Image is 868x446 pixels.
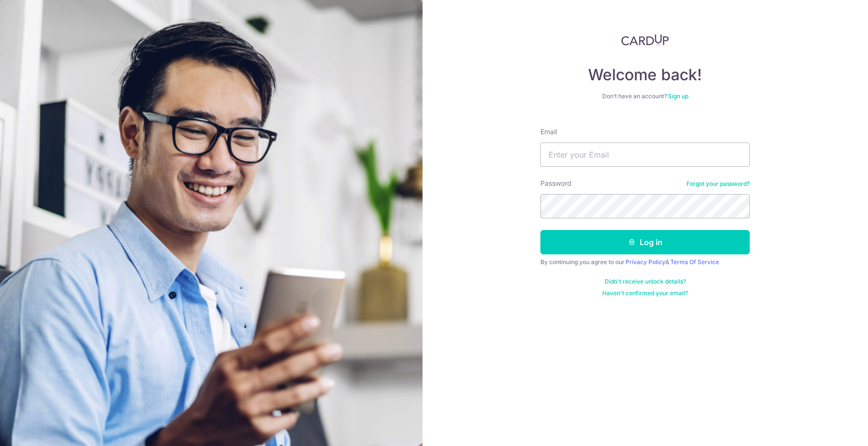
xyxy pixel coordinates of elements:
img: CardUp Logo [621,34,669,46]
div: Don’t have an account? [540,92,750,100]
div: By continuing you agree to our & [540,258,750,266]
label: Email [540,127,557,137]
a: Terms Of Service [670,258,719,266]
a: Privacy Policy [626,258,665,266]
a: Haven't confirmed your email? [602,289,688,297]
a: Didn't receive unlock details? [605,278,686,285]
button: Log in [540,230,750,254]
h4: Welcome back! [540,65,750,85]
a: Sign up [668,92,688,100]
input: Enter your Email [540,143,750,167]
a: Forgot your password? [686,180,750,188]
label: Password [540,178,572,188]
